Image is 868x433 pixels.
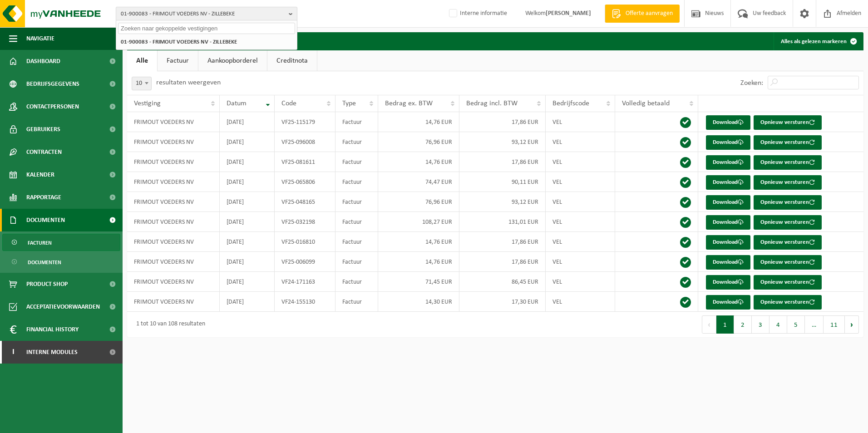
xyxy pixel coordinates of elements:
span: Contracten [26,141,62,163]
td: VF25-016810 [275,232,335,252]
button: Opnieuw versturen [754,275,822,290]
td: Factuur [335,132,378,152]
button: Opnieuw versturen [754,135,822,150]
td: VEL [546,232,615,252]
button: Opnieuw versturen [754,215,822,230]
td: 71,45 EUR [378,272,460,292]
a: Factuur [158,50,198,71]
label: Interne informatie [447,7,507,20]
td: 17,86 EUR [459,112,546,132]
td: VF25-032198 [275,212,335,232]
td: VF24-171163 [275,272,335,292]
td: VEL [546,172,615,192]
td: [DATE] [220,252,275,272]
label: resultaten weergeven [156,79,221,86]
td: VF25-096008 [275,132,335,152]
td: [DATE] [220,152,275,172]
td: 76,96 EUR [378,132,460,152]
td: [DATE] [220,132,275,152]
strong: [PERSON_NAME] [546,10,591,17]
td: 14,76 EUR [378,112,460,132]
button: Previous [702,315,716,334]
td: FRIMOUT VOEDERS NV [127,192,220,212]
button: 1 [716,315,734,334]
td: 90,11 EUR [459,172,546,192]
button: 4 [769,315,787,334]
td: 108,27 EUR [378,212,460,232]
td: FRIMOUT VOEDERS NV [127,112,220,132]
a: Download [706,115,750,130]
span: Type [342,100,356,107]
a: Creditnota [267,50,317,71]
td: VEL [546,132,615,152]
td: Factuur [335,232,378,252]
span: Dashboard [26,50,60,73]
td: 17,86 EUR [459,232,546,252]
td: 17,30 EUR [459,292,546,312]
td: 93,12 EUR [459,132,546,152]
a: Download [706,135,750,150]
button: 2 [734,315,752,334]
td: VEL [546,152,615,172]
span: Bedrijfsgegevens [26,73,79,95]
div: 1 tot 10 van 108 resultaten [132,316,205,333]
td: [DATE] [220,172,275,192]
td: [DATE] [220,272,275,292]
label: Zoeken: [740,79,763,87]
td: Factuur [335,212,378,232]
button: Next [845,315,859,334]
td: FRIMOUT VOEDERS NV [127,252,220,272]
td: Factuur [335,272,378,292]
td: VF25-048165 [275,192,335,212]
a: Download [706,295,750,310]
span: Offerte aanvragen [623,9,675,18]
span: Rapportage [26,186,61,209]
span: Volledig betaald [622,100,670,107]
span: Facturen [28,234,52,251]
td: VF25-115179 [275,112,335,132]
span: Documenten [26,209,65,231]
span: Bedrijfscode [552,100,589,107]
span: Documenten [28,254,61,271]
td: 74,47 EUR [378,172,460,192]
span: Financial History [26,318,79,341]
button: 01-900083 - FRIMOUT VOEDERS NV - ZILLEBEKE [116,7,297,20]
span: 01-900083 - FRIMOUT VOEDERS NV - ZILLEBEKE [121,7,285,21]
td: 76,96 EUR [378,192,460,212]
td: 131,01 EUR [459,212,546,232]
input: Zoeken naar gekoppelde vestigingen [118,23,295,34]
button: Opnieuw versturen [754,115,822,130]
span: Product Shop [26,273,68,295]
a: Download [706,155,750,170]
span: Navigatie [26,27,54,50]
td: FRIMOUT VOEDERS NV [127,272,220,292]
td: 14,30 EUR [378,292,460,312]
span: Kalender [26,163,54,186]
button: 3 [752,315,769,334]
td: Factuur [335,192,378,212]
a: Download [706,235,750,250]
span: I [9,341,17,364]
td: FRIMOUT VOEDERS NV [127,132,220,152]
span: Datum [227,100,247,107]
span: … [805,315,824,334]
a: Facturen [2,234,120,251]
a: Offerte aanvragen [605,5,680,23]
button: Opnieuw versturen [754,155,822,170]
a: Documenten [2,253,120,271]
td: VEL [546,212,615,232]
td: VEL [546,112,615,132]
td: VEL [546,252,615,272]
button: Alles als gelezen markeren [774,32,863,50]
span: Acceptatievoorwaarden [26,295,100,318]
td: VEL [546,192,615,212]
a: Download [706,255,750,270]
span: Contactpersonen [26,95,79,118]
span: Code [281,100,296,107]
td: VEL [546,272,615,292]
button: Opnieuw versturen [754,235,822,250]
td: Factuur [335,252,378,272]
td: 14,76 EUR [378,252,460,272]
span: 10 [132,77,151,90]
a: Download [706,175,750,190]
